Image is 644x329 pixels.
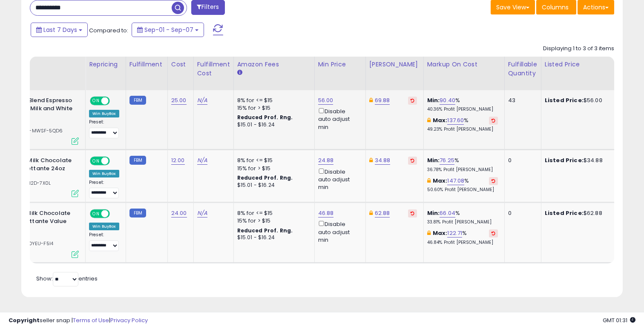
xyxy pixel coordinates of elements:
[427,60,501,69] div: Markup on Cost
[89,26,128,34] span: Compared to:
[171,60,190,69] div: Cost
[375,209,390,217] a: 62.88
[440,209,455,217] a: 66.04
[89,170,119,177] div: Win BuyBox
[237,69,242,77] small: Amazon Fees.
[375,156,391,165] a: 34.88
[433,116,448,124] b: Max:
[440,96,455,105] a: 90.40
[197,156,207,165] a: N/A
[73,316,109,324] a: Terms of Use
[427,219,498,225] p: 33.81% Profit [PERSON_NAME]
[237,209,308,217] div: 8% for <= $15
[423,57,504,90] th: The percentage added to the cost of goods (COGS) that forms the calculator for Min & Max prices.
[508,157,535,164] div: 0
[447,116,464,125] a: 137.60
[43,26,77,34] span: Last 7 Days
[508,60,538,78] div: Fulfillable Quantity
[427,187,498,193] p: 50.60% Profit [PERSON_NAME]
[9,316,40,324] strong: Copyright
[197,96,207,105] a: N/A
[237,114,293,121] b: Reduced Prof. Rng.
[31,23,88,37] button: Last 7 Days
[36,275,98,283] span: Show: entries
[545,60,618,69] div: Listed Price
[427,177,498,193] div: %
[318,167,359,192] div: Disable auto adjust min
[171,209,187,217] a: 24.00
[603,316,635,324] span: 2025-09-16 01:31 GMT
[427,106,498,112] p: 40.36% Profit [PERSON_NAME]
[171,156,185,165] a: 12.00
[545,96,584,104] b: Listed Price:
[129,96,146,105] small: FBM
[427,209,440,217] b: Min:
[545,156,584,164] b: Listed Price:
[237,97,308,104] div: 8% for <= $15
[144,26,193,34] span: Sep-01 - Sep-07
[9,317,148,325] div: seller snap | |
[433,229,448,237] b: Max:
[197,209,207,217] a: N/A
[427,117,498,132] div: %
[89,110,119,117] div: Win BuyBox
[543,45,614,53] div: Displaying 1 to 3 of 3 items
[89,60,122,69] div: Repricing
[542,3,569,11] span: Columns
[129,60,164,69] div: Fulfillment
[427,156,440,164] b: Min:
[318,60,362,69] div: Min Price
[237,165,308,172] div: 15% for > $15
[237,157,308,164] div: 8% for <= $15
[109,210,122,217] span: OFF
[129,156,146,165] small: FBM
[237,217,308,225] div: 15% for > $15
[237,227,293,234] b: Reduced Prof. Rng.
[427,167,498,173] p: 36.78% Profit [PERSON_NAME]
[237,104,308,112] div: 15% for > $15
[89,223,119,230] div: Win BuyBox
[318,96,333,105] a: 56.00
[427,209,498,225] div: %
[5,127,63,134] span: | SKU: SP-MWSF-5QD6
[89,180,119,199] div: Preset:
[427,96,440,104] b: Min:
[129,209,146,217] small: FBM
[89,232,119,251] div: Preset:
[237,234,308,241] div: $15.01 - $16.24
[318,106,359,131] div: Disable auto adjust min
[110,316,148,324] a: Privacy Policy
[91,97,101,105] span: ON
[447,229,462,237] a: 122.71
[91,210,101,217] span: ON
[545,157,615,164] div: $34.88
[237,182,308,189] div: $15.01 - $16.24
[447,177,464,185] a: 147.08
[440,156,454,165] a: 76.25
[318,156,334,165] a: 24.88
[109,157,122,165] span: OFF
[318,209,334,217] a: 46.88
[545,97,615,104] div: $56.00
[369,60,420,69] div: [PERSON_NAME]
[237,121,308,129] div: $15.01 - $16.24
[237,60,311,69] div: Amazon Fees
[545,209,584,217] b: Listed Price:
[91,157,101,165] span: ON
[237,174,293,181] b: Reduced Prof. Rng.
[375,96,390,105] a: 69.88
[197,60,230,78] div: Fulfillment Cost
[427,240,498,246] p: 46.84% Profit [PERSON_NAME]
[132,23,204,37] button: Sep-01 - Sep-07
[318,219,359,244] div: Disable auto adjust min
[427,157,498,172] div: %
[427,229,498,245] div: %
[508,97,535,104] div: 43
[109,97,122,105] span: OFF
[427,126,498,132] p: 49.23% Profit [PERSON_NAME]
[89,119,119,138] div: Preset:
[427,97,498,112] div: %
[171,96,187,105] a: 25.00
[433,177,448,185] b: Max:
[508,209,535,217] div: 0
